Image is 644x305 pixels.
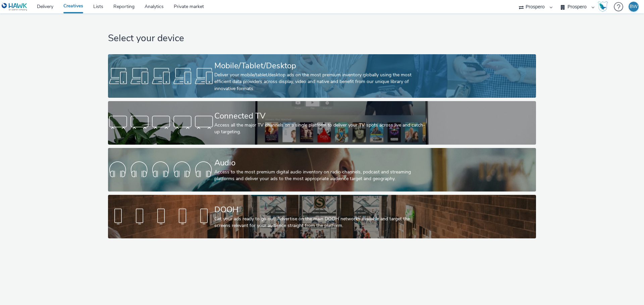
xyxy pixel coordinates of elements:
div: Access to the most premium digital audio inventory on radio channels, podcast and streaming platf... [214,169,427,182]
a: Mobile/Tablet/DesktopDeliver your mobile/tablet/desktop ads on the most premium inventory globall... [108,54,536,98]
div: Mobile/Tablet/Desktop [214,60,427,72]
div: BW [630,2,638,12]
div: Get your ads ready to go out! Advertise on the main DOOH networks available and target the screen... [214,216,427,229]
img: Hawk Academy [598,1,608,12]
div: Deliver your mobile/tablet/desktop ads on the most premium inventory globally using the most effi... [214,72,427,92]
div: Connected TV [214,110,427,122]
a: Hawk Academy [598,1,610,12]
img: undefined Logo [2,3,28,11]
a: AudioAccess to the most premium digital audio inventory on radio channels, podcast and streaming ... [108,148,536,192]
a: DOOHGet your ads ready to go out! Advertise on the main DOOH networks available and target the sc... [108,195,536,238]
h1: Select your device [108,32,536,45]
div: DOOH [214,204,427,216]
div: Audio [214,157,427,169]
div: Access all the major TV channels on a single platform to deliver your TV spots across live and ca... [214,122,427,136]
a: Connected TVAccess all the major TV channels on a single platform to deliver your TV spots across... [108,101,536,145]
